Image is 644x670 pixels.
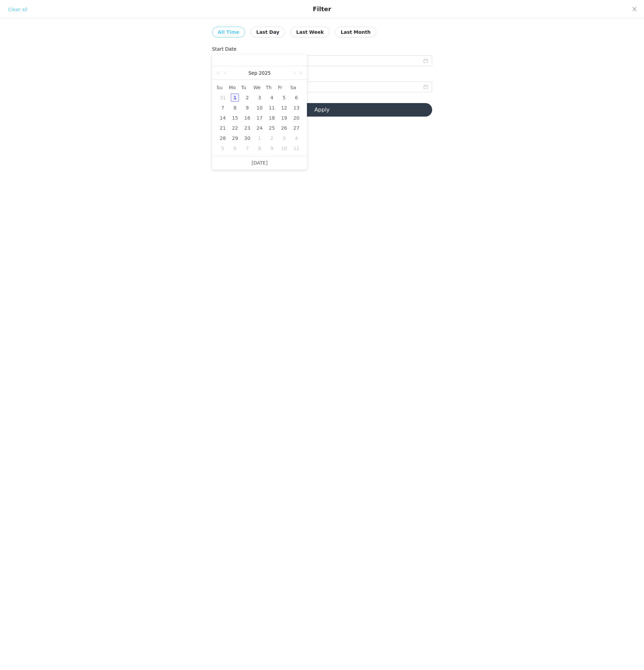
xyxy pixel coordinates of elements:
span: Sa [290,84,303,91]
button: Last Week [290,27,330,38]
td: October 10, 2025 [278,143,290,153]
div: 15 [231,114,239,122]
td: September 30, 2025 [241,133,253,143]
td: September 22, 2025 [229,123,241,133]
label: Start Date [212,46,237,52]
div: 4 [268,94,276,102]
th: Mon [229,82,241,93]
button: Last Day [250,27,285,38]
div: 17 [256,114,264,122]
td: September 14, 2025 [217,113,229,123]
td: October 3, 2025 [278,133,290,143]
span: We [253,84,266,91]
div: 29 [231,134,239,142]
div: 7 [219,104,227,112]
span: Mo [229,84,241,91]
td: September 3, 2025 [253,93,266,103]
td: September 18, 2025 [266,113,278,123]
div: 9 [268,144,276,152]
td: September 21, 2025 [217,123,229,133]
td: September 17, 2025 [253,113,266,123]
td: September 10, 2025 [253,103,266,113]
div: 25 [268,124,276,132]
a: Previous month (PageUp) [222,66,228,80]
span: Tu [241,84,253,91]
a: Next month (PageDown) [291,66,297,80]
div: 9 [243,104,251,112]
div: 18 [268,114,276,122]
td: September 7, 2025 [217,103,229,113]
i: icon: close [632,6,637,12]
span: Th [266,84,278,91]
div: 28 [219,134,227,142]
td: September 6, 2025 [290,93,303,103]
td: September 19, 2025 [278,113,290,123]
div: 14 [219,114,227,122]
td: August 31, 2025 [217,93,229,103]
div: 30 [243,134,251,142]
div: 16 [243,114,251,122]
div: 1 [256,134,264,142]
th: Sat [290,82,303,93]
td: September 11, 2025 [266,103,278,113]
span: Fr [278,84,290,91]
td: September 12, 2025 [278,103,290,113]
button: Apply [212,103,432,117]
td: September 23, 2025 [241,123,253,133]
td: October 1, 2025 [253,133,266,143]
div: 23 [243,124,251,132]
td: October 9, 2025 [266,143,278,153]
div: 20 [292,114,301,122]
div: 6 [292,94,301,102]
div: 24 [256,124,264,132]
div: 13 [292,104,301,112]
a: 2025 [258,66,271,80]
div: 1 [231,94,239,102]
div: 21 [219,124,227,132]
td: October 2, 2025 [266,133,278,143]
td: October 4, 2025 [290,133,303,143]
div: 19 [280,114,288,122]
td: September 8, 2025 [229,103,241,113]
th: Tue [241,82,253,93]
button: All Time [212,27,245,38]
div: 22 [231,124,239,132]
td: September 26, 2025 [278,123,290,133]
th: Sun [217,82,229,93]
td: September 28, 2025 [217,133,229,143]
a: Sep [248,66,258,80]
td: October 5, 2025 [217,143,229,153]
div: 3 [280,134,288,142]
th: Fri [278,82,290,93]
div: 3 [256,94,264,102]
td: September 15, 2025 [229,113,241,123]
div: 12 [280,104,288,112]
td: October 7, 2025 [241,143,253,153]
div: 2 [268,134,276,142]
td: September 16, 2025 [241,113,253,123]
div: 7 [243,144,251,152]
td: September 5, 2025 [278,93,290,103]
td: September 4, 2025 [266,93,278,103]
td: October 8, 2025 [253,143,266,153]
i: icon: calendar [423,84,428,89]
td: September 27, 2025 [290,123,303,133]
div: Filter [313,5,331,13]
td: October 11, 2025 [290,143,303,153]
td: September 1, 2025 [229,93,241,103]
div: 31 [219,94,227,102]
div: 27 [292,124,301,132]
td: September 2, 2025 [241,93,253,103]
div: 4 [292,134,301,142]
div: 10 [256,104,264,112]
div: 8 [231,104,239,112]
td: September 9, 2025 [241,103,253,113]
div: 2 [243,94,251,102]
td: September 13, 2025 [290,103,303,113]
div: 26 [280,124,288,132]
td: September 20, 2025 [290,113,303,123]
td: October 6, 2025 [229,143,241,153]
div: 8 [256,144,264,152]
button: Last Month [335,27,376,38]
div: 6 [231,144,239,152]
